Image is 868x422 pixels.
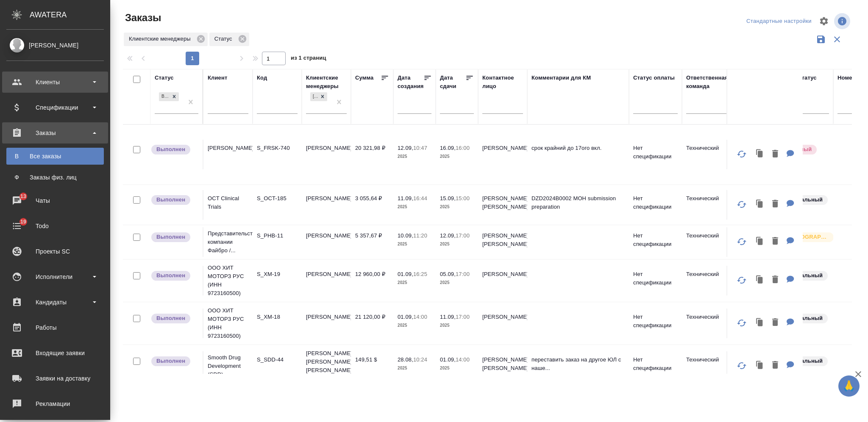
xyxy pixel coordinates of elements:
p: ООО ХИТ МОТОРЗ РУС (ИНН 9723160500) [208,306,248,340]
div: Выставляет ПМ после сдачи и проведения начислений. Последний этап для ПМа [150,194,198,206]
div: Заказы физ. лиц [11,173,100,182]
div: Проекты SC [6,245,104,258]
p: 11.09, [398,195,413,201]
div: Выполнен [159,92,170,101]
p: S_OCT-185 [257,194,298,203]
p: 2025 [440,279,474,287]
p: 17:00 [456,314,470,320]
td: Технический [682,266,731,295]
p: S_FRSK-740 [257,144,298,152]
div: Все заказы [11,152,100,160]
td: Нет спецификации [629,351,682,381]
button: 🙏 [838,375,860,397]
div: Никифорова Валерия [309,91,328,102]
p: [PERSON_NAME] [208,144,248,152]
p: 01.09, [398,271,413,277]
div: Выставляет ПМ после сдачи и проведения начислений. Последний этап для ПМа [150,270,198,281]
span: Посмотреть информацию [834,13,852,29]
span: 13 [15,192,31,201]
div: Ответственная команда [686,74,728,91]
p: 15:00 [456,195,470,201]
td: Нет спецификации [629,140,682,169]
button: Клонировать [752,314,768,331]
td: Технический [682,309,731,338]
p: 2025 [398,240,431,248]
td: [PERSON_NAME] [302,266,351,295]
td: 5 357,67 ₽ [351,227,393,257]
p: Выполнен [156,145,185,154]
a: 19Todo [2,215,108,237]
p: Нормальный [786,196,823,204]
td: 3 055,64 ₽ [351,190,393,220]
p: Выполнен [156,196,185,204]
p: OCT Clinical Trials [208,194,248,211]
button: Обновить [732,313,752,333]
td: [PERSON_NAME] [302,227,351,257]
div: Дата создания [398,74,423,91]
div: Входящие заявки [6,347,104,359]
a: ФЗаказы физ. лиц [6,169,104,186]
p: 10:24 [413,356,427,363]
p: Нормальный [786,314,823,323]
p: [DEMOGRAPHIC_DATA] [786,233,829,241]
button: Сохранить фильтры [813,31,829,47]
div: Работы [6,321,104,334]
p: 2025 [398,203,431,211]
p: 11:20 [413,232,427,239]
td: Нет спецификации [629,309,682,338]
button: Удалить [768,314,782,331]
div: Статус [209,33,249,46]
p: 2025 [398,279,431,287]
div: Сумма [355,74,373,82]
td: [PERSON_NAME] [PERSON_NAME] [478,351,527,381]
button: Сбросить фильтры [829,31,845,47]
div: Код [257,74,267,82]
div: Выставляет ПМ после сдачи и проведения начислений. Последний этап для ПМа [150,356,198,367]
p: 01.09, [440,356,456,363]
td: Нет спецификации [629,227,682,257]
p: срок крайний до 17ого вкл. [531,144,625,152]
p: 01.09, [398,314,413,320]
p: Клиентские менеджеры [129,35,194,43]
div: Статус по умолчанию для стандартных заказов [780,194,829,206]
p: Нормальный [786,357,823,365]
div: Статус по умолчанию для стандартных заказов [780,270,829,281]
td: Технический [682,351,731,381]
button: Обновить [732,144,752,164]
p: 2025 [398,152,431,161]
div: Рекламации [6,397,104,410]
button: Удалить [768,146,782,163]
p: 10:47 [413,145,427,151]
p: 12.09, [440,232,456,239]
button: Обновить [732,356,752,376]
div: Заказы [6,127,104,139]
button: Обновить [732,194,752,215]
p: 12.09, [398,145,413,151]
p: ООО ХИТ МОТОРЗ РУС (ИНН 9723160500) [208,264,248,298]
div: AWATERA [30,6,110,23]
p: S_PHB-11 [257,232,298,240]
p: 2025 [440,240,474,248]
a: Рекламации [2,393,108,414]
div: Выполнен [158,91,180,102]
p: 11.09, [440,314,456,320]
button: Удалить [768,357,782,374]
div: Спецификации [6,101,104,114]
div: Выставляется автоматически, если на указанный объем услуг необходимо больше времени в стандартном... [780,144,829,155]
button: Для КМ: DZD2024B0002 MOH submission preparation [782,196,798,213]
p: Статус [214,35,235,43]
p: S_XM-18 [257,313,298,321]
p: Выполнен [156,233,185,241]
div: Кандидаты [6,296,104,309]
button: Клонировать [752,233,768,250]
p: Выполнен [156,314,185,323]
td: [PERSON_NAME] [302,309,351,338]
a: Проекты SC [2,241,108,262]
div: Комментарии для КМ [531,74,591,82]
div: Статус по умолчанию для стандартных заказов [780,356,829,367]
button: Обновить [732,270,752,290]
button: Клонировать [752,357,768,374]
div: split button [744,15,814,28]
div: Выставляется автоматически для первых 3 заказов нового контактного лица. Особое внимание [780,232,829,243]
button: Для КМ: срок крайний до 17ого вкл. [782,146,798,163]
